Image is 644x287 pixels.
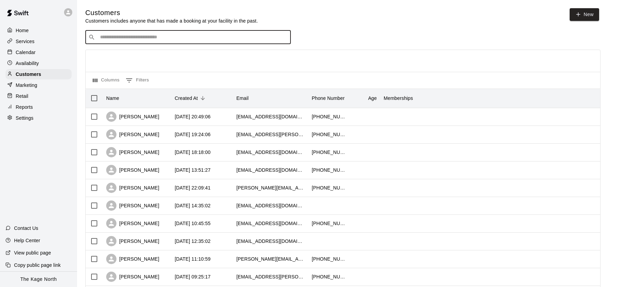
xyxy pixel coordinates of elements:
div: +14168095223 [312,167,346,173]
p: Contact Us [14,225,38,232]
p: Retail [16,93,28,100]
a: Home [5,25,72,36]
a: Marketing [5,80,72,90]
div: Search customers by name or email [85,30,291,44]
p: Settings [16,115,34,121]
a: Availability [5,58,72,68]
div: +31645372132 [312,273,346,280]
a: New [570,8,599,21]
div: [PERSON_NAME] [106,254,159,264]
div: sherrijacobs514@gmail.com [236,202,305,209]
div: [PERSON_NAME] [106,129,159,140]
p: Marketing [16,82,37,89]
div: +17054271742 [312,220,346,227]
div: 2025-08-15 14:35:02 [175,202,211,209]
div: Phone Number [308,89,349,108]
div: +17052410665 [312,256,346,262]
div: Age [368,89,377,108]
button: Sort [198,93,208,103]
p: Copy public page link [14,262,61,269]
p: Customers includes anyone that has made a booking at your facility in the past. [85,17,258,24]
div: Name [106,89,119,108]
a: Reports [5,102,72,112]
div: [PERSON_NAME] [106,165,159,175]
p: The Kage North [20,276,57,283]
div: [PERSON_NAME] [106,200,159,211]
div: 2025-08-14 09:25:17 [175,273,211,280]
div: [PERSON_NAME] [106,147,159,157]
div: Created At [175,89,198,108]
p: Calendar [16,49,36,56]
div: 2025-08-15 10:45:55 [175,220,211,227]
div: Memberships [380,89,483,108]
button: Show filters [124,75,151,86]
p: View public page [14,249,51,256]
div: 2025-08-17 18:18:00 [175,149,211,156]
div: Email [233,89,308,108]
div: lb.peters@gmail.com [236,273,305,280]
div: Memberships [384,89,413,108]
button: Select columns [91,75,121,86]
div: 2025-08-17 13:51:27 [175,167,211,173]
p: Reports [16,104,33,110]
div: Phone Number [312,89,345,108]
div: Created At [171,89,233,108]
div: Email [236,89,249,108]
div: [PERSON_NAME] [106,183,159,193]
p: Availability [16,60,39,67]
div: Name [103,89,171,108]
a: Settings [5,113,72,123]
p: Services [16,38,35,45]
div: 2025-08-14 12:35:02 [175,238,211,245]
div: [PERSON_NAME] [106,112,159,122]
p: Help Center [14,237,40,244]
div: amber.smith22@hotmail.com [236,220,305,227]
p: Customers [16,71,41,78]
div: 2025-08-17 20:49:06 [175,113,211,120]
div: +17056076914 [312,131,346,138]
div: alicia.jm.mcleod@gmail.com [236,184,305,191]
div: paige.arseneau@live.ca [236,256,305,262]
a: Customers [5,69,72,79]
div: [PERSON_NAME] [106,272,159,282]
div: +16478685382 [312,149,346,156]
a: Calendar [5,47,72,57]
div: 2025-08-17 19:24:06 [175,131,211,138]
a: Retail [5,91,72,101]
div: +19057176466 [312,113,346,120]
div: [PERSON_NAME] [106,218,159,229]
a: Services [5,36,72,47]
h5: Customers [85,8,258,17]
div: ryanemcgonigle@gmail.com [236,238,305,245]
div: Age [349,89,380,108]
div: jondd@live.ca [236,167,305,173]
div: scottmurphy.letman@gmail.com [236,131,305,138]
p: Home [16,27,29,34]
div: jennifersbauman@gmail.com [236,149,305,156]
div: [PERSON_NAME] [106,236,159,246]
div: 2025-08-15 22:09:41 [175,184,211,191]
div: mjthompson014@gmail.com [236,113,305,120]
div: 2025-08-14 11:10:59 [175,256,211,262]
div: +17057912734 [312,184,346,191]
